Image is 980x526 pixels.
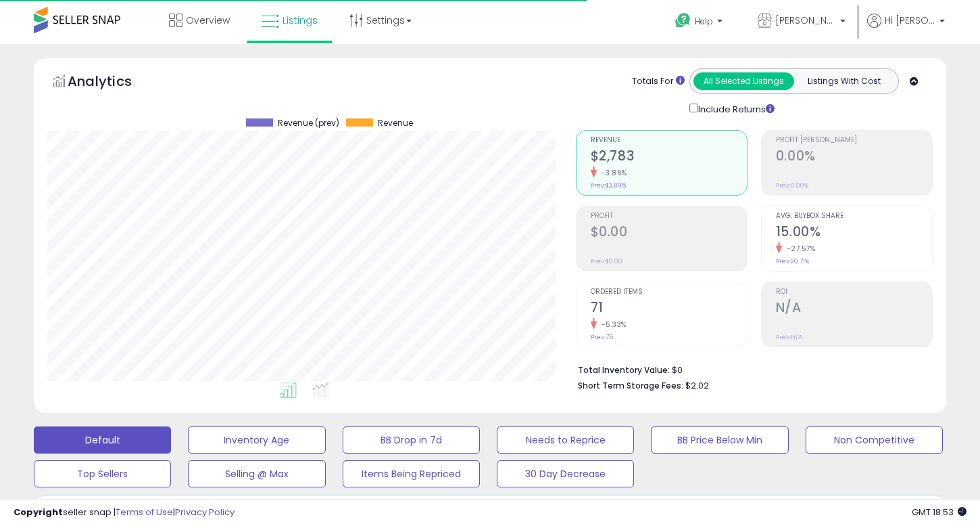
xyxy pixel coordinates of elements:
a: Terms of Use [116,506,173,519]
h2: $2,783 [591,148,747,167]
small: Prev: 75 [591,333,613,341]
span: Avg. Buybox Share [776,213,932,220]
button: Inventory Age [188,426,325,454]
span: Profit [PERSON_NAME] [776,137,932,144]
small: -5.33% [597,320,627,330]
button: Needs to Reprice [497,426,634,454]
a: Hi [PERSON_NAME] [867,14,945,44]
h2: 71 [591,300,747,318]
strong: Copyright [14,506,63,519]
span: Help [695,16,713,27]
i: Get Help [675,12,691,29]
span: [PERSON_NAME] Products [775,14,836,27]
span: Revenue [591,137,747,144]
span: Hi [PERSON_NAME] [885,14,935,27]
button: Listings With Cost [793,72,894,90]
span: Revenue [378,118,413,128]
div: seller snap | | [14,506,235,519]
span: Overview [186,14,230,27]
button: Items Being Repriced [343,460,480,487]
div: Include Returns [679,101,791,116]
h5: Analytics [68,72,158,94]
button: Default [34,426,171,454]
small: -27.57% [782,244,816,254]
h2: 0.00% [776,148,932,167]
a: Privacy Policy [175,506,235,519]
button: BB Drop in 7d [343,426,480,454]
div: Totals For [632,75,685,88]
h2: $0.00 [591,224,747,242]
small: Prev: $0.00 [591,257,622,265]
span: ROI [776,288,932,296]
a: Help [664,2,736,44]
span: $2.02 [685,379,709,392]
h2: N/A [776,300,932,318]
span: Profit [591,213,747,220]
span: Ordered Items [591,288,747,296]
li: $0 [578,361,923,377]
button: BB Price Below Min [651,426,788,454]
span: Revenue (prev) [278,118,339,128]
small: Prev: 0.00% [776,181,808,190]
small: -3.86% [597,168,627,178]
button: Non Competitive [806,426,943,454]
small: Prev: 20.71% [776,257,809,265]
button: Selling @ Max [188,460,325,487]
button: 30 Day Decrease [497,460,634,487]
button: Top Sellers [34,460,171,487]
small: Prev: $2,895 [591,181,626,190]
small: Prev: N/A [776,333,802,341]
b: Short Term Storage Fees: [578,380,683,391]
span: Listings [283,14,318,27]
span: 2025-08-12 18:53 GMT [912,506,966,519]
b: Total Inventory Value: [578,364,670,376]
button: All Selected Listings [693,72,794,90]
h2: 15.00% [776,224,932,242]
